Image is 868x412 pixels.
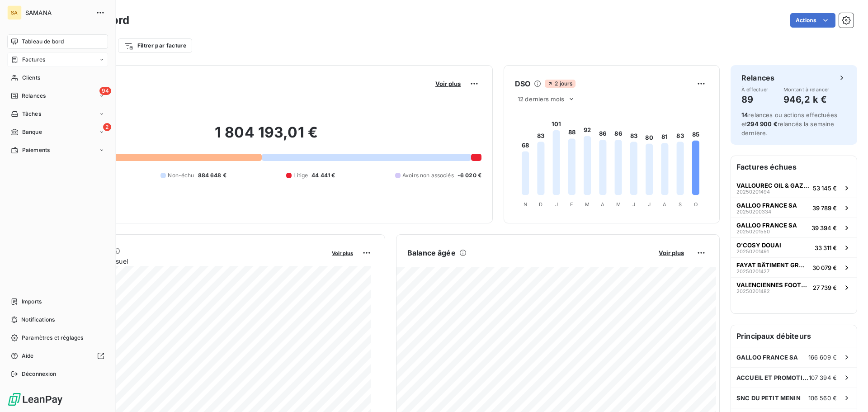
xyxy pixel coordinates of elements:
[51,123,481,151] h2: 1 804 193,01 €
[570,201,573,208] tspan: F
[22,38,64,46] span: Tableau de bord
[808,394,837,402] span: 106 560 €
[515,78,530,89] h6: DSO
[731,156,857,178] h6: Factures échues
[659,249,684,256] span: Voir plus
[747,120,777,128] span: 294 900 €
[736,242,781,249] span: O'COSY DOUAI
[545,80,575,88] span: 2 jours
[51,256,325,266] span: Chiffre d'affaires mensuel
[736,209,771,214] span: 20250200334
[741,87,769,92] span: À effectuer
[22,92,46,100] span: Relances
[741,72,774,83] h6: Relances
[22,370,57,378] span: Déconnexion
[7,349,108,363] a: Aide
[311,171,335,180] span: 44 441 €
[736,354,798,361] span: GALLOO FRANCE SA
[22,352,34,360] span: Aide
[332,250,353,256] span: Voir plus
[731,218,857,237] button: GALLOO FRANCE SA2025020155039 394 €
[736,374,809,381] span: ACCUEIL ET PROMOTION SAMBRE
[731,325,857,347] h6: Principaux débiteurs
[656,249,687,257] button: Voir plus
[22,128,42,136] span: Banque
[731,178,857,198] button: VALLOUREC OIL & GAZ FRANCE C/O VALLOUREC SSC2025020149453 145 €
[809,374,837,381] span: 107 394 €
[21,316,55,324] span: Notifications
[663,201,666,208] tspan: A
[736,189,770,194] span: 20250201494
[736,249,769,254] span: 20250201491
[22,110,41,118] span: Tâches
[22,74,40,82] span: Clients
[790,13,835,28] button: Actions
[731,198,857,218] button: GALLOO FRANCE SA2025020033439 789 €
[731,257,857,277] button: FAYAT BÄTIMENT GRAND PROJETS2025020142730 079 €
[815,244,837,251] span: 33 311 €
[736,261,809,269] span: FAYAT BÄTIMENT GRAND PROJETS
[813,185,837,192] span: 53 145 €
[837,381,859,403] iframe: Intercom live chat
[783,87,830,92] span: Montant à relancer
[198,171,226,180] span: 884 648 €
[585,201,590,208] tspan: M
[22,146,50,154] span: Paiements
[741,111,748,118] span: 14
[103,123,111,131] span: 2
[458,171,481,180] span: -6 020 €
[811,224,837,232] span: 39 394 €
[736,394,801,402] span: SNC DU PETIT MENIN
[22,298,42,306] span: Imports
[407,247,456,258] h6: Balance âgée
[736,182,809,189] span: VALLOUREC OIL & GAZ FRANCE C/O VALLOUREC SSC
[731,277,857,297] button: VALENCIENNES FOOTBALL CLUB2025020148227 739 €
[813,284,837,291] span: 27 739 €
[7,5,22,20] div: SA
[7,392,63,407] img: Logo LeanPay
[518,95,564,103] span: 12 derniers mois
[736,222,797,229] span: GALLOO FRANCE SA
[539,201,542,208] tspan: D
[741,92,769,107] h4: 89
[329,249,356,257] button: Voir plus
[433,80,463,88] button: Voir plus
[524,201,527,208] tspan: N
[679,201,682,208] tspan: S
[812,264,837,271] span: 30 079 €
[118,38,192,53] button: Filtrer par facture
[812,204,837,212] span: 39 789 €
[99,87,111,95] span: 94
[22,56,45,64] span: Factures
[736,281,809,289] span: VALENCIENNES FOOTBALL CLUB
[402,171,454,180] span: Avoirs non associés
[632,201,635,208] tspan: J
[601,201,604,208] tspan: A
[736,202,797,209] span: GALLOO FRANCE SA
[808,354,837,361] span: 166 609 €
[25,9,90,16] span: SAMANA
[22,334,83,342] span: Paramètres et réglages
[736,269,769,274] span: 20250201427
[648,201,651,208] tspan: J
[694,201,698,208] tspan: O
[731,237,857,257] button: O'COSY DOUAI2025020149133 311 €
[616,201,621,208] tspan: M
[293,171,308,180] span: Litige
[168,171,194,180] span: Non-échu
[741,111,837,137] span: relances ou actions effectuées et relancés la semaine dernière.
[435,80,461,87] span: Voir plus
[555,201,558,208] tspan: J
[736,229,770,234] span: 20250201550
[783,92,830,107] h4: 946,2 k €
[736,289,770,294] span: 20250201482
